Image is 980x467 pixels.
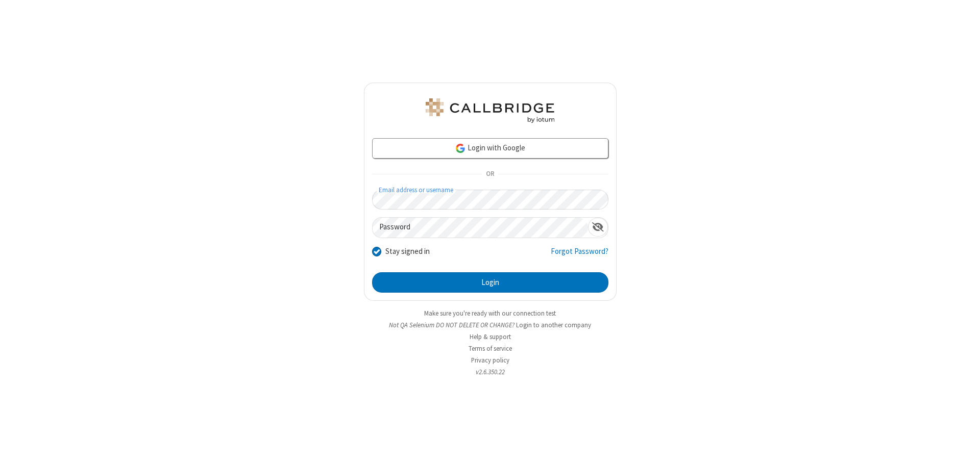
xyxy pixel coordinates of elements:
label: Stay signed in [385,246,430,257]
img: QA Selenium DO NOT DELETE OR CHANGE [424,98,556,123]
span: OR [482,167,498,181]
input: Email address or username [372,190,608,210]
img: google-icon.png [455,143,466,154]
a: Make sure you're ready with our connection test [424,309,556,318]
input: Password [373,218,588,238]
a: Terms of service [469,344,512,353]
div: Show password [588,218,608,237]
li: v2.6.350.22 [364,367,617,377]
a: Login with Google [372,138,608,159]
button: Login to another company [516,320,591,330]
a: Forgot Password? [551,246,608,265]
a: Privacy policy [471,356,509,365]
button: Login [372,272,608,293]
a: Help & support [470,332,511,341]
li: Not QA Selenium DO NOT DELETE OR CHANGE? [364,320,617,330]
